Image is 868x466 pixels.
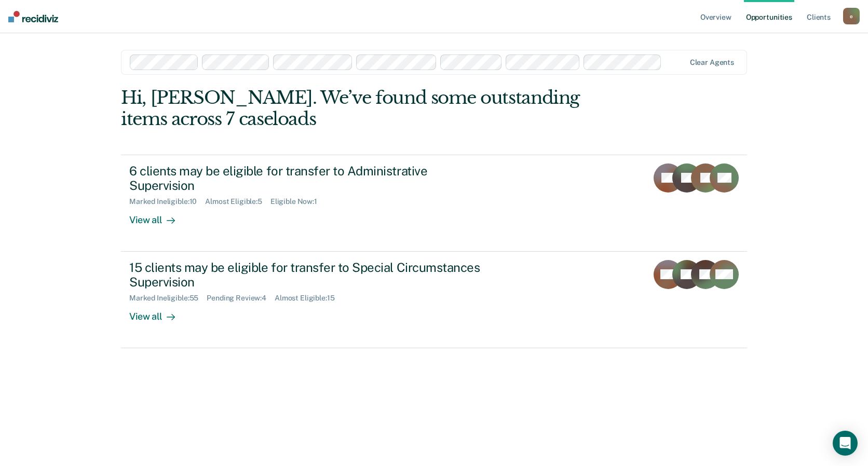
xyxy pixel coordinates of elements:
[129,303,187,323] div: View all
[129,206,187,226] div: View all
[207,294,275,303] div: Pending Review : 4
[129,163,494,194] div: 6 clients may be eligible for transfer to Administrative Supervision
[121,87,622,130] div: Hi, [PERSON_NAME]. We’ve found some outstanding items across 7 caseloads
[270,197,325,206] div: Eligible Now : 1
[8,11,58,22] img: Recidiviz
[275,294,343,303] div: Almost Eligible : 15
[129,294,207,303] div: Marked Ineligible : 55
[690,58,734,67] div: Clear agents
[121,252,747,348] a: 15 clients may be eligible for transfer to Special Circumstances SupervisionMarked Ineligible:55P...
[121,155,747,252] a: 6 clients may be eligible for transfer to Administrative SupervisionMarked Ineligible:10Almost El...
[205,197,270,206] div: Almost Eligible : 5
[129,260,494,290] div: 15 clients may be eligible for transfer to Special Circumstances Supervision
[843,8,860,24] button: e
[833,431,858,456] div: Open Intercom Messenger
[129,197,205,206] div: Marked Ineligible : 10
